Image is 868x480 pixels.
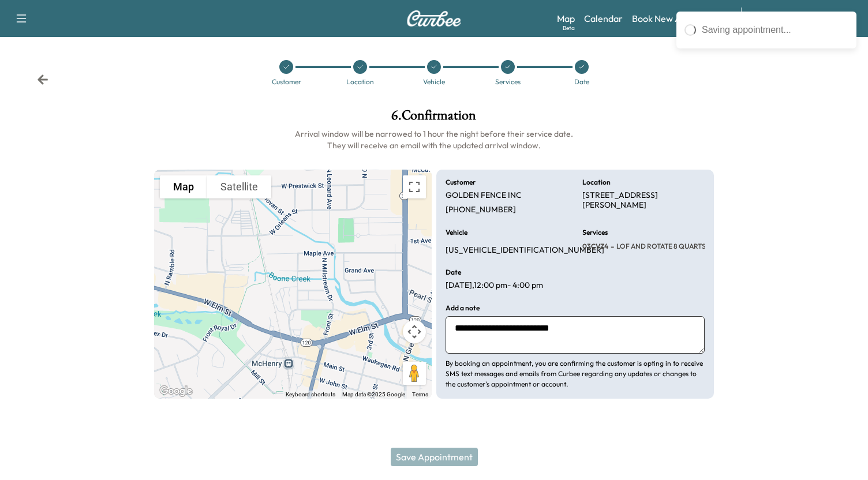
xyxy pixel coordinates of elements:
[582,190,705,211] p: [STREET_ADDRESS][PERSON_NAME]
[446,229,467,236] h6: Vehicle
[446,205,516,215] p: [PHONE_NUMBER]
[157,384,195,399] a: Open this area in Google Maps (opens a new window)
[446,190,522,201] p: GOLDEN FENCE INC
[574,78,589,85] div: Date
[154,108,714,128] h1: 6 . Confirmation
[207,175,271,198] button: Show satellite imagery
[37,74,48,85] div: Back
[403,362,426,385] button: Drag Pegman onto the map to open Street View
[582,229,608,236] h6: Services
[157,384,195,399] img: Google
[154,128,714,151] h6: Arrival window will be narrowed to 1 hour the night before their service date. They will receive ...
[582,179,611,186] h6: Location
[272,78,301,85] div: Customer
[495,78,521,85] div: Services
[563,24,575,32] div: Beta
[446,280,543,291] p: [DATE] , 12:00 pm - 4:00 pm
[160,175,207,198] button: Show street map
[582,242,608,251] span: 03CVZ4
[584,12,623,25] a: Calendar
[614,242,706,251] span: LOF AND ROTATE 8 QUARTS
[557,12,575,25] a: MapBeta
[342,391,405,397] span: Map data ©2025 Google
[446,269,461,276] h6: Date
[406,10,462,27] img: Curbee Logo
[446,179,476,186] h6: Customer
[446,358,705,389] p: By booking an appointment, you are confirming the customer is opting in to receive SMS text messa...
[702,23,848,37] div: Saving appointment...
[632,12,729,25] a: Book New Appointment
[608,241,614,252] span: -
[423,78,445,85] div: Vehicle
[412,391,428,397] a: Terms (opens in new tab)
[286,391,335,399] button: Keyboard shortcuts
[403,320,426,343] button: Map camera controls
[403,175,426,198] button: Toggle fullscreen view
[446,245,604,256] p: [US_VEHICLE_IDENTIFICATION_NUMBER]
[346,78,374,85] div: Location
[446,305,480,312] h6: Add a note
